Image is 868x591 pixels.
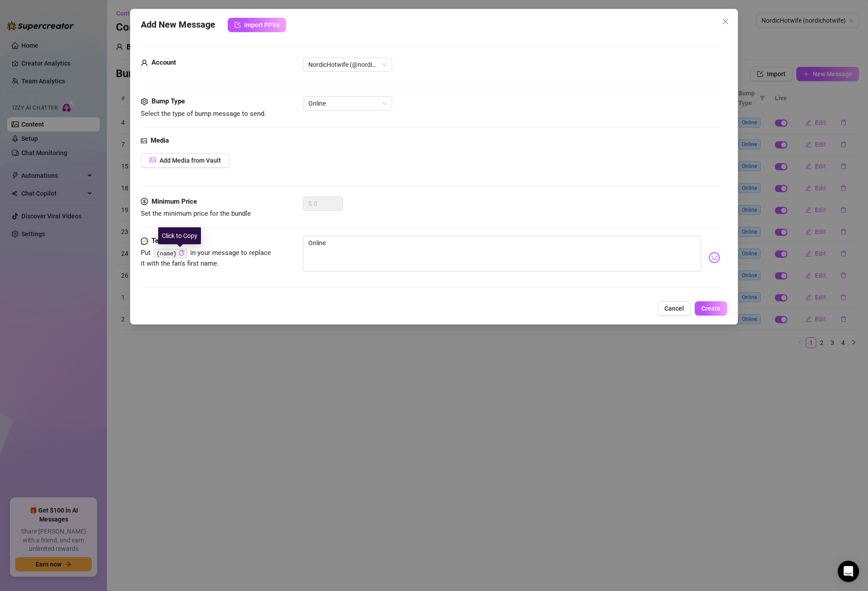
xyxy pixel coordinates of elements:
[303,236,701,271] textarea: Online
[179,250,184,256] span: copy
[141,236,148,246] span: message
[141,96,148,107] span: setting
[308,97,387,110] span: Online
[151,97,185,105] strong: Bump Type
[718,14,733,29] button: Close
[141,110,266,118] span: Select the type of bump message to send.
[141,135,147,146] span: picture
[179,250,184,256] button: Click to Copy
[308,58,387,71] span: NordicHotwife (@nordichotwife)
[234,22,241,28] span: import
[158,227,201,244] div: Click to Copy
[244,21,279,29] span: Import PPVs
[151,136,169,144] strong: Media
[141,197,148,207] span: dollar
[150,157,156,163] span: picture
[141,57,148,68] span: user
[151,197,197,205] strong: Minimum Price
[838,561,859,582] div: Open Intercom Messenger
[228,18,286,32] button: Import PPVs
[141,209,251,218] span: Set the minimum price for the bundle
[718,18,733,25] span: Close
[695,301,727,316] button: Create
[160,157,221,164] span: Add Media from Vault
[141,153,230,168] button: Add Media from Vault
[657,301,691,316] button: Cancel
[701,305,721,312] span: Create
[141,249,271,267] span: Put in your message to replace it with the fan's first name.
[141,18,215,32] span: Add New Message
[154,249,187,258] code: {name}
[722,18,729,25] span: close
[664,305,684,312] span: Cancel
[151,58,176,66] strong: Account
[151,237,164,245] strong: Text
[708,252,720,263] img: svg%3e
